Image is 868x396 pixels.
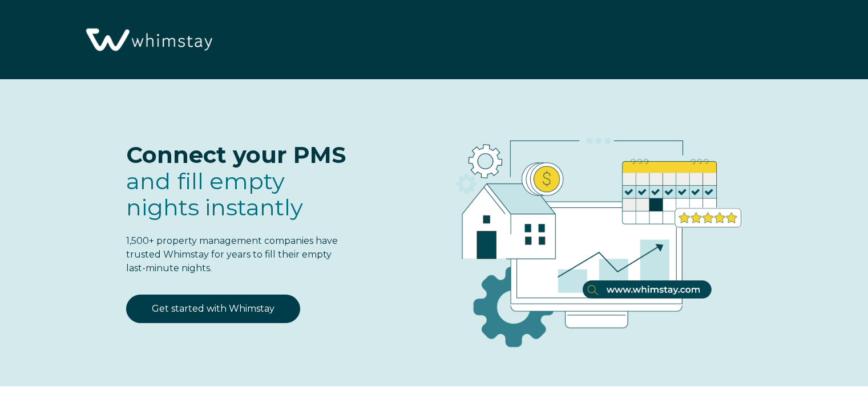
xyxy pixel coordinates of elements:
[126,167,303,221] span: and
[126,235,338,273] span: 1,500+ property management companies have trusted Whimstay for years to fill their empty last-min...
[391,102,793,365] img: RBO Ilustrations-03
[126,141,346,169] span: Connect your PMS
[80,6,216,75] img: Whimstay Logo-02 1
[126,295,300,323] a: Get started with Whimstay
[126,167,303,221] span: fill empty nights instantly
